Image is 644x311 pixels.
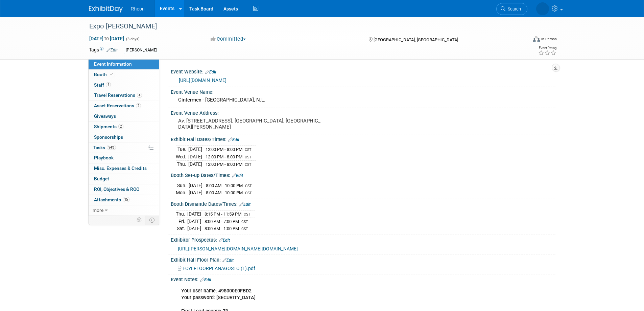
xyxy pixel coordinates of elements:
[123,197,129,202] span: 15
[131,6,145,12] span: Rheon
[94,124,123,129] span: Shipments
[244,212,251,217] span: CST
[176,153,188,161] td: Wed.
[228,137,239,142] a: Edit
[176,182,189,189] td: Sun.
[171,199,555,208] div: Booth Dismantle Dates/Times:
[171,170,555,179] div: Booth Set-up Dates/Times:
[205,212,241,217] span: 8:15 PM - 11:59 PM
[176,95,550,105] div: Cintermex - [GEOGRAPHIC_DATA], N.L.
[89,80,159,90] a: Staff4
[171,274,555,283] div: Event Notes:
[94,61,132,67] span: Event Information
[93,145,116,150] span: Tasks
[178,118,324,130] pre: Av. [STREET_ADDRESS]. [GEOGRAPHIC_DATA], [GEOGRAPHIC_DATA][PERSON_NAME]
[374,37,458,42] span: [GEOGRAPHIC_DATA], [GEOGRAPHIC_DATA]
[89,122,159,132] a: Shipments2
[208,36,248,43] button: Committed
[89,36,124,42] span: [DATE] [DATE]
[232,173,243,178] a: Edit
[206,147,242,152] span: 12:00 PM - 8:00 PM
[103,36,110,41] span: to
[206,190,243,195] span: 8:00 AM - 10:00 PM
[187,218,201,225] td: [DATE]
[145,216,159,224] td: Toggle Event Tabs
[171,108,555,116] div: Event Venue Address:
[245,191,252,195] span: CST
[187,225,201,232] td: [DATE]
[239,202,251,207] a: Edit
[106,82,111,87] span: 4
[89,59,159,69] a: Event Information
[176,146,188,153] td: Tue.
[176,225,187,232] td: Sat.
[245,155,252,159] span: CST
[205,226,239,231] span: 8:00 AM - 1:00 PM
[187,210,201,218] td: [DATE]
[496,3,527,15] a: Search
[125,37,140,41] span: (3 days)
[93,207,103,213] span: more
[538,46,556,50] div: Event Rating
[219,238,230,243] a: Edit
[171,134,555,143] div: Exhibit Hall Dates/Times:
[181,288,256,301] b: Your user name: 498000E0FBD2 Your password: [SECURITY_DATA]
[94,103,141,108] span: Asset Reservations
[89,70,159,80] a: Booth
[171,87,555,95] div: Event Venue Name:
[183,266,255,271] span: ECYLFLOORPLANAGOSTO (1).pdf
[533,36,540,42] img: Format-Inperson.png
[179,77,226,83] a: [URL][DOMAIN_NAME]
[94,186,139,192] span: ROI, Objectives & ROO
[505,6,521,12] span: Search
[188,153,202,161] td: [DATE]
[106,48,118,52] a: Edit
[245,148,252,152] span: CST
[94,155,114,160] span: Playbook
[94,176,109,181] span: Budget
[89,46,118,54] td: Tags
[536,2,549,15] img: Towa Masuyama
[245,184,252,188] span: CST
[89,90,159,101] a: Travel Reservations4
[94,165,147,171] span: Misc. Expenses & Credits
[89,174,159,184] a: Budget
[94,82,111,88] span: Staff
[94,92,142,98] span: Travel Reservations
[107,145,116,150] span: 94%
[222,258,234,263] a: Edit
[94,72,115,77] span: Booth
[176,160,188,168] td: Thu.
[110,72,113,76] i: Booth reservation complete
[205,219,239,224] span: 8:00 AM - 7:00 PM
[178,266,255,271] a: ECYLFLOORPLANAGOSTO (1).pdf
[487,35,557,45] div: Event Format
[171,235,555,244] div: Exhibitor Prospectus:
[178,246,298,251] a: [URL][PERSON_NAME][DOMAIN_NAME][DOMAIN_NAME]
[176,189,189,196] td: Mon.
[541,37,557,42] div: In-Person
[241,220,248,224] span: CST
[134,216,145,224] td: Personalize Event Tab Strip
[136,103,141,108] span: 2
[89,205,159,216] a: more
[176,218,187,225] td: Fri.
[87,20,517,32] div: Expo [PERSON_NAME]
[89,111,159,121] a: Giveaways
[124,47,159,54] div: [PERSON_NAME]
[89,143,159,153] a: Tasks94%
[89,184,159,195] a: ROI, Objectives & ROO
[89,163,159,174] a: Misc. Expenses & Credits
[206,154,242,159] span: 12:00 PM - 8:00 PM
[94,134,123,140] span: Sponsorships
[89,195,159,205] a: Attachments15
[206,162,242,167] span: 12:00 PM - 8:00 PM
[89,6,123,13] img: ExhibitDay
[189,182,202,189] td: [DATE]
[118,124,123,129] span: 2
[245,162,252,167] span: CST
[137,93,142,98] span: 4
[176,210,187,218] td: Thu.
[206,183,243,188] span: 8:00 AM - 10:00 PM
